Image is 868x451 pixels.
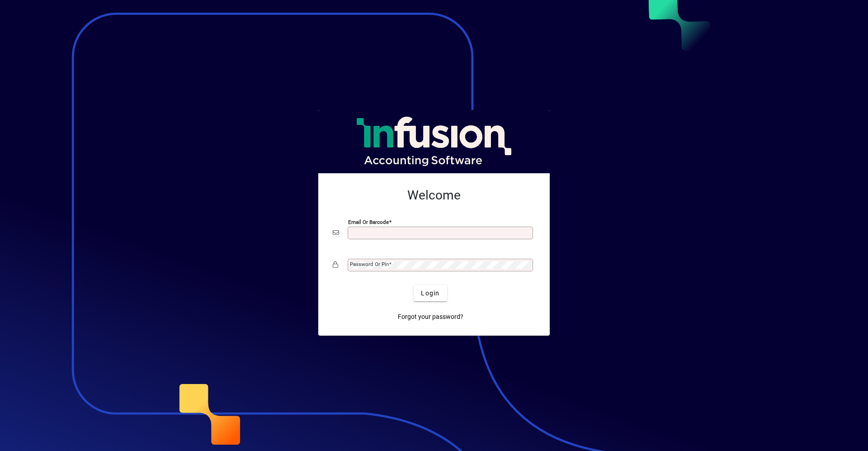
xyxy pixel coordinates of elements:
[421,289,439,298] span: Login
[394,309,467,325] a: Forgot your password?
[398,312,463,322] span: Forgot your password?
[350,261,389,267] mat-label: Password or Pin
[348,219,389,225] mat-label: Email or Barcode
[414,285,447,301] button: Login
[333,188,535,203] h2: Welcome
